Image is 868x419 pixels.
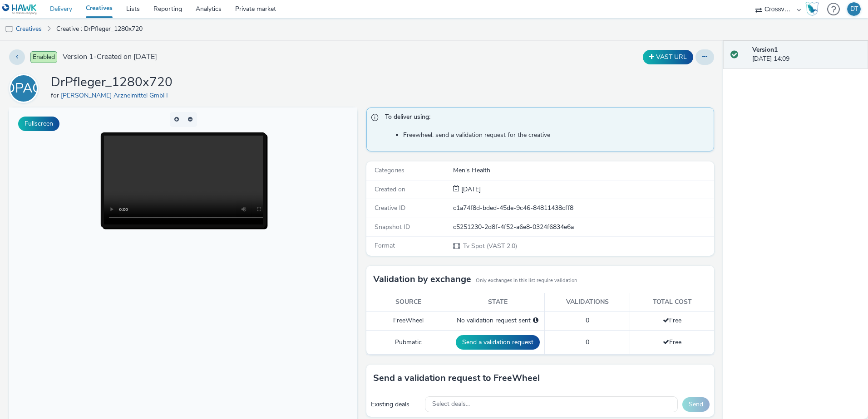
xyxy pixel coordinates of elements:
[805,2,823,16] a: Hawk Academy
[375,166,404,175] span: Categories
[375,185,405,194] span: Created on
[366,330,451,354] td: Pubmatic
[9,84,42,93] a: DPAG
[375,223,410,231] span: Snapshot ID
[456,316,540,325] div: No validation request sent
[805,2,819,16] img: Hawk Academy
[453,223,713,232] div: c5251230-2d8f-4f52-a6e8-0324f6834e6a
[453,166,713,175] div: Men's Health
[63,52,157,62] span: Version 1 - Created on [DATE]
[375,204,405,212] span: Creative ID
[752,45,778,54] strong: Version 1
[18,117,59,131] button: Fullscreen
[371,400,420,409] div: Existing deals
[663,338,681,346] span: Free
[752,45,861,64] div: [DATE] 14:09
[30,51,57,63] span: Enabled
[462,242,517,250] span: Tv Spot (VAST 2.0)
[459,185,481,194] span: [DATE]
[586,316,589,325] span: 0
[61,91,172,100] a: [PERSON_NAME] Arzneimittel GmbH
[366,293,451,312] th: Source
[663,316,681,325] span: Free
[630,293,715,312] th: Total cost
[643,50,693,64] button: VAST URL
[451,293,544,312] th: State
[533,316,538,325] div: Please select a deal below and click on Send to send a validation request to FreeWheel.
[459,185,481,194] div: Creation 24 September 2025, 14:09
[682,397,710,412] button: Send
[2,4,37,15] img: undefined Logo
[5,76,42,101] div: DPAG
[544,293,630,312] th: Validations
[373,273,471,286] h3: Validation by exchange
[373,371,540,385] h3: Send a validation request to FreeWheel
[51,91,61,100] span: for
[850,2,858,16] div: DT
[641,50,695,64] div: Duplicate the creative as a VAST URL
[5,25,14,34] img: tv
[432,400,470,408] span: Select deals...
[403,131,710,140] li: Freewheel: send a validation request for the creative
[456,335,540,350] button: Send a validation request
[476,277,577,284] small: Only exchanges in this list require validation
[51,74,173,91] h1: DrPfleger_1280x720
[366,312,451,330] td: FreeWheel
[385,112,705,124] span: To deliver using:
[453,204,713,213] div: c1a74f8d-bded-45de-9c46-84811438cff8
[375,241,395,250] span: Format
[52,18,147,40] a: Creative : DrPfleger_1280x720
[586,338,589,346] span: 0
